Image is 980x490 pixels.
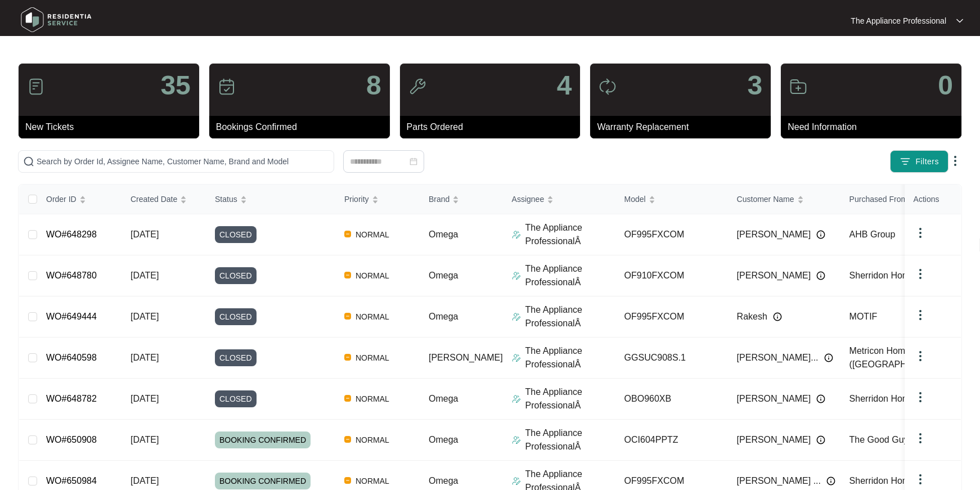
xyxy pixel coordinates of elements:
[351,392,394,406] span: NORMAL
[737,392,811,406] span: [PERSON_NAME]
[216,120,390,134] p: Bookings Confirmed
[826,476,835,485] img: Info icon
[938,72,953,99] p: 0
[215,473,311,489] span: BOOKING CONFIRMED
[344,272,351,278] img: Vercel Logo
[23,156,34,167] img: search-icon
[900,156,911,167] img: filter icon
[429,312,458,321] span: Omega
[849,193,907,205] span: Purchased From
[27,78,45,96] img: icon
[46,353,97,362] a: WO#640598
[624,193,646,205] span: Model
[599,78,617,96] img: icon
[131,394,159,403] span: [DATE]
[849,271,920,280] span: Sherridon Homes
[122,185,206,214] th: Created Date
[849,476,920,485] span: Sherridon Homes
[890,150,948,173] button: filter iconFilters
[737,474,821,488] span: [PERSON_NAME] ...
[160,72,190,99] p: 35
[615,338,728,379] td: GGSUC908S.1
[615,420,728,461] td: OCI604PPTZ
[351,269,394,282] span: NORMAL
[914,226,927,240] img: dropdown arrow
[914,267,927,281] img: dropdown arrow
[615,296,728,338] td: OF995FXCOM
[351,433,394,447] span: NORMAL
[747,72,762,99] p: 3
[344,313,351,320] img: Vercel Logo
[25,120,199,134] p: New Tickets
[351,474,394,488] span: NORMAL
[429,230,458,239] span: Omega
[37,185,122,214] th: Order ID
[215,308,257,325] span: CLOSED
[816,230,825,239] img: Info icon
[131,193,177,205] span: Created Date
[335,185,420,214] th: Priority
[956,18,963,24] img: dropdown arrow
[525,221,615,248] p: The Appliance ProfessionalÂ
[407,120,581,134] p: Parts Ordered
[46,230,97,239] a: WO#648298
[344,193,369,205] span: Priority
[429,435,458,444] span: Omega
[429,476,458,485] span: Omega
[849,346,949,369] span: Metricon Homes ([GEOGRAPHIC_DATA])
[914,473,927,486] img: dropdown arrow
[914,349,927,363] img: dropdown arrow
[915,156,939,168] span: Filters
[131,312,159,321] span: [DATE]
[615,214,728,255] td: OF995FXCOM
[597,120,771,134] p: Warranty Replacement
[408,78,426,96] img: icon
[557,72,572,99] p: 4
[512,312,521,321] img: Assigner Icon
[788,120,961,134] p: Need Information
[773,312,782,321] img: Info icon
[525,303,615,330] p: The Appliance ProfessionalÂ
[525,262,615,289] p: The Appliance ProfessionalÂ
[512,394,521,403] img: Assigner Icon
[615,379,728,420] td: OBO960XB
[615,185,728,214] th: Model
[131,353,159,362] span: [DATE]
[737,269,811,282] span: [PERSON_NAME]
[512,271,521,280] img: Assigner Icon
[737,351,819,365] span: [PERSON_NAME]...
[218,78,236,96] img: icon
[344,231,351,237] img: Vercel Logo
[525,426,615,453] p: The Appliance ProfessionalÂ
[851,15,946,26] p: The Appliance Professional
[46,271,97,280] a: WO#648780
[131,230,159,239] span: [DATE]
[429,193,449,205] span: Brand
[351,310,394,323] span: NORMAL
[429,271,458,280] span: Omega
[512,435,521,444] img: Assigner Icon
[215,193,237,205] span: Status
[914,431,927,445] img: dropdown arrow
[512,193,545,205] span: Assignee
[737,228,811,241] span: [PERSON_NAME]
[849,435,913,444] span: The Good Guys
[17,3,96,37] img: residentia service logo
[948,154,962,168] img: dropdown arrow
[215,349,257,366] span: CLOSED
[525,344,615,371] p: The Appliance ProfessionalÂ
[215,226,257,243] span: CLOSED
[905,185,961,214] th: Actions
[206,185,335,214] th: Status
[46,394,97,403] a: WO#648782
[429,353,503,362] span: [PERSON_NAME]
[816,271,825,280] img: Info icon
[344,354,351,361] img: Vercel Logo
[737,433,811,447] span: [PERSON_NAME]
[46,312,97,321] a: WO#649444
[215,267,257,284] span: CLOSED
[215,431,311,448] span: BOOKING CONFIRMED
[215,390,257,407] span: CLOSED
[824,353,833,362] img: Info icon
[849,230,896,239] span: AHB Group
